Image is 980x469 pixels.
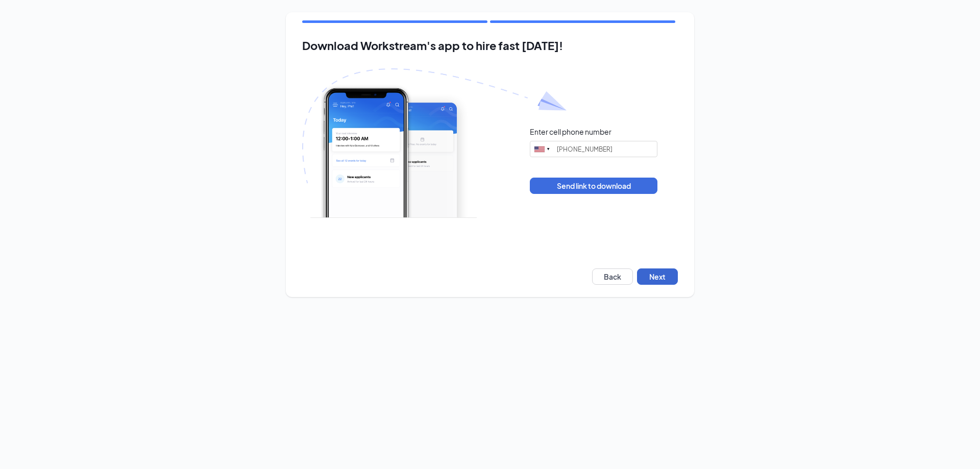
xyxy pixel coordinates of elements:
[302,39,678,52] h2: Download Workstream's app to hire fast [DATE]!
[302,68,567,218] img: Download Workstream's app with paper plane
[637,268,678,285] button: Next
[530,178,657,194] button: Send link to download
[530,141,657,157] input: (201) 555-0123
[530,127,611,137] div: Enter cell phone number
[592,268,633,285] button: Back
[530,141,554,157] div: United States: +1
